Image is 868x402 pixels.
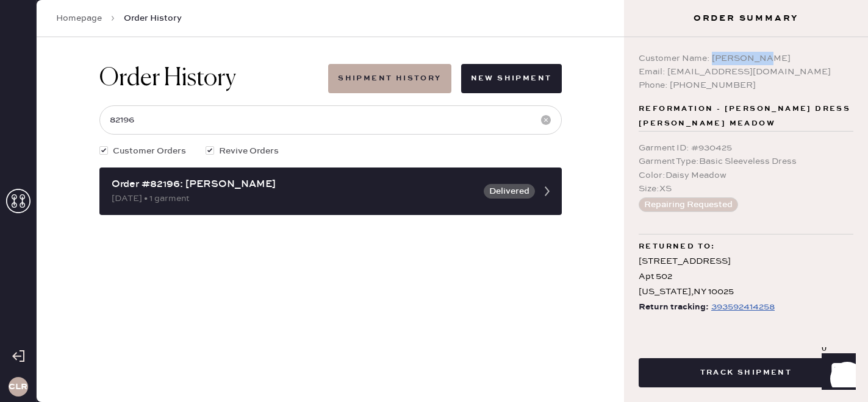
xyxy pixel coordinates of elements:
[639,239,716,254] span: Returned to:
[9,383,27,391] h3: CLR
[99,64,236,93] h1: Order History
[219,144,279,158] span: Revive Orders
[639,358,853,387] button: Track Shipment
[639,254,853,300] div: [STREET_ADDRESS] Apt 502 [US_STATE] , NY 10025
[124,12,182,24] span: Order History
[639,79,853,92] div: Phone: [PHONE_NUMBER]
[461,64,562,93] button: New Shipment
[639,65,853,79] div: Email: [EMAIL_ADDRESS][DOMAIN_NAME]
[624,12,868,24] h3: Order Summary
[639,169,853,182] div: Color : Daisy Meadow
[639,102,853,131] span: Reformation - [PERSON_NAME] Dress [PERSON_NAME] Meadow
[113,144,186,158] span: Customer Orders
[810,347,863,400] iframe: Front Chat
[639,197,738,212] button: Repairing Requested
[328,64,451,93] button: Shipment History
[112,177,476,192] div: Order #82196: [PERSON_NAME]
[639,155,853,168] div: Garment Type : Basic Sleeveless Dress
[112,192,476,205] div: [DATE] • 1 garment
[711,300,775,314] div: https://www.fedex.com/apps/fedextrack/?tracknumbers=393592414258&cntry_code=US
[709,300,775,315] a: 393592414258
[639,52,853,65] div: Customer Name: [PERSON_NAME]
[56,12,102,24] a: Homepage
[639,141,853,155] div: Garment ID : # 930425
[639,300,709,315] span: Return tracking:
[639,366,853,378] a: Track Shipment
[484,184,535,199] button: Delivered
[639,182,853,196] div: Size : XS
[99,105,562,135] input: Search by order number, customer name, email or phone number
